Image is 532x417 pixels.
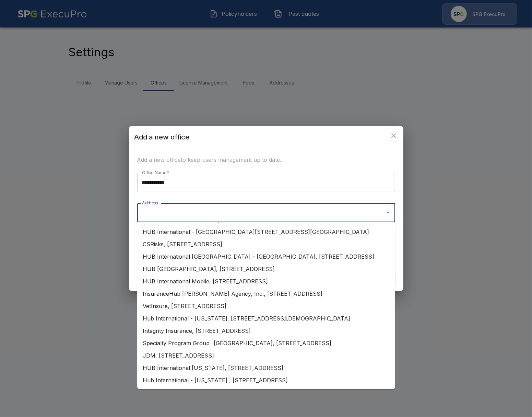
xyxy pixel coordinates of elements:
[137,226,395,238] li: HUB International - [GEOGRAPHIC_DATA][STREET_ADDRESS][GEOGRAPHIC_DATA]
[129,126,403,148] h2: Add a new office
[137,155,395,165] h6: Add a new office to keep users management up to date.
[137,362,395,374] li: HUB International [US_STATE], [STREET_ADDRESS]
[387,129,401,143] button: close
[383,208,393,217] button: Close
[137,349,395,362] li: JDM, [STREET_ADDRESS]
[137,337,395,349] li: Specialty Program Group -[GEOGRAPHIC_DATA], [STREET_ADDRESS]
[137,288,395,300] li: InsuranceHub [PERSON_NAME] Agency, Inc., [STREET_ADDRESS]
[137,325,395,337] li: Integrity Insurance, [STREET_ADDRESS]
[137,275,395,288] li: HUB International Mobile, [STREET_ADDRESS]
[142,170,169,176] label: Office Name
[137,238,395,250] li: CSRisks, [STREET_ADDRESS]
[142,200,158,206] label: Address
[137,300,395,312] li: VetInsure, [STREET_ADDRESS]
[137,312,395,325] li: Hub International - [US_STATE], [STREET_ADDRESS][DEMOGRAPHIC_DATA]
[137,374,395,386] li: Hub International - [US_STATE] , [STREET_ADDRESS]
[137,250,395,263] li: HUB International [GEOGRAPHIC_DATA] - [GEOGRAPHIC_DATA], [STREET_ADDRESS]
[137,263,395,275] li: HUB [GEOGRAPHIC_DATA], [STREET_ADDRESS]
